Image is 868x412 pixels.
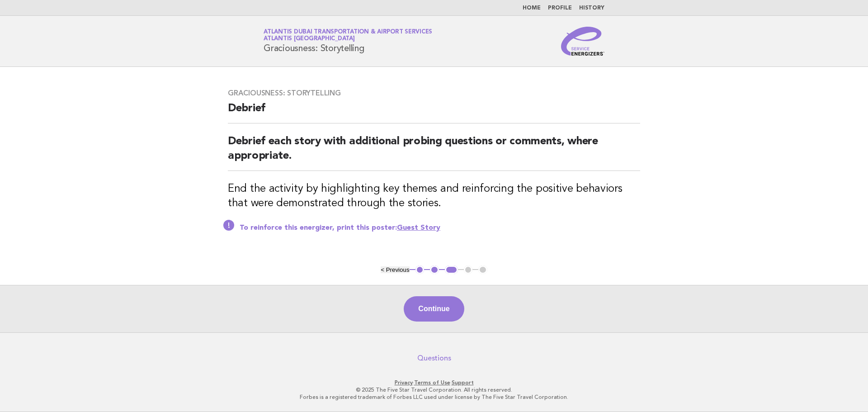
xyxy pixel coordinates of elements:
[157,379,711,386] p: · ·
[228,134,640,171] h2: Debrief each story with additional probing questions or comments, where appropriate.
[415,265,425,275] button: 1
[414,379,450,386] a: Terms of Use
[264,36,355,42] span: Atlantis [GEOGRAPHIC_DATA]
[381,266,409,273] button: < Previous
[264,29,432,53] h1: Graciousness: Storytelling
[228,89,640,98] h3: Graciousness: Storytelling
[228,182,640,211] h3: End the activity by highlighting key themes and reinforcing the positive behaviors that were demo...
[561,27,604,56] img: Service Energizers
[157,386,711,393] p: © 2025 The Five Star Travel Corporation. All rights reserved.
[395,379,413,386] a: Privacy
[445,265,458,275] button: 3
[404,296,464,322] button: Continue
[430,265,439,275] button: 2
[157,393,711,401] p: Forbes is a registered trademark of Forbes LLC used under license by The Five Star Travel Corpora...
[264,29,432,42] a: Atlantis Dubai Transportation & Airport ServicesAtlantis [GEOGRAPHIC_DATA]
[417,354,451,363] a: Questions
[548,5,572,11] a: Profile
[397,224,440,232] a: Guest Story
[240,223,640,232] p: To reinforce this energizer, print this poster:
[523,5,541,11] a: Home
[228,101,640,123] h2: Debrief
[452,379,474,386] a: Support
[579,5,604,11] a: History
